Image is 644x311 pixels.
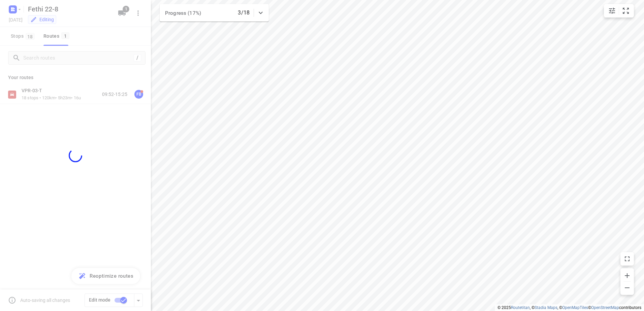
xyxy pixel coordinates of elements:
a: OpenStreetMap [591,305,619,310]
a: Stadia Maps [535,305,557,310]
span: Progress (17%) [165,10,201,16]
button: Fit zoom [619,4,633,18]
div: small contained button group [604,4,634,18]
div: Progress (17%)3/18 [160,4,269,22]
button: Map settings [605,4,619,18]
p: 3/18 [238,9,250,17]
a: OpenMapTiles [562,305,588,310]
li: © 2025 , © , © © contributors [497,305,641,310]
a: Routetitan [511,305,530,310]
